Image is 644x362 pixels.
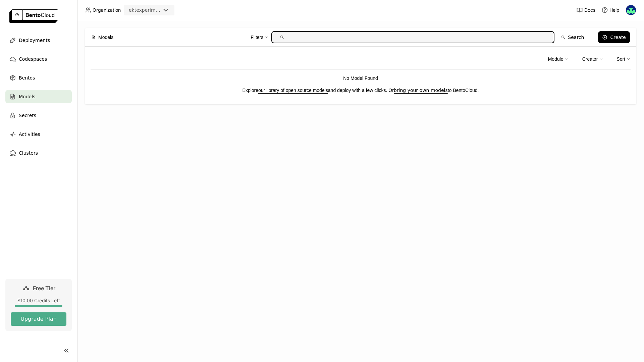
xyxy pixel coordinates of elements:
button: Create [598,31,630,43]
input: Selected ektexperimental. [161,7,162,14]
span: Models [98,34,113,41]
span: Clusters [19,149,38,157]
div: Creator [582,55,598,63]
div: $10.00 Credits Left [11,298,66,304]
span: Help [609,7,620,13]
a: Docs [576,7,595,13]
a: Codespaces [5,52,72,66]
a: Activities [5,127,72,141]
span: Codespaces [19,55,47,63]
div: Help [601,7,620,13]
div: Filters [251,30,269,44]
span: Models [19,93,35,101]
span: Deployments [19,36,50,44]
img: logo [9,9,58,23]
button: Search [557,31,588,43]
a: Secrets [5,109,72,122]
div: Sort [616,55,625,63]
span: Organization [93,7,121,13]
div: Creator [582,52,603,66]
a: Clusters [5,146,72,160]
p: No Model Found [91,74,631,82]
span: Activities [19,130,40,138]
p: Explore and deploy with a few clicks. Or to BentoCloud. [91,87,631,94]
a: Bentos [5,71,72,85]
div: ektexperimental [129,7,160,13]
a: Models [5,90,72,103]
a: Deployments [5,34,72,47]
a: our library of open source models [258,88,328,93]
span: Docs [584,7,595,13]
div: Create [610,35,626,40]
span: Secrets [19,111,36,119]
div: Filters [251,34,263,41]
button: Upgrade Plan [11,312,66,326]
div: Module [548,55,563,63]
img: Ekow Taylor [626,5,636,15]
div: Sort [616,52,631,66]
span: Free Tier [33,285,55,292]
a: bring your own models [394,88,448,93]
a: Free Tier$10.00 Credits LeftUpgrade Plan [5,279,72,331]
span: Bentos [19,74,35,82]
div: Module [548,52,569,66]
